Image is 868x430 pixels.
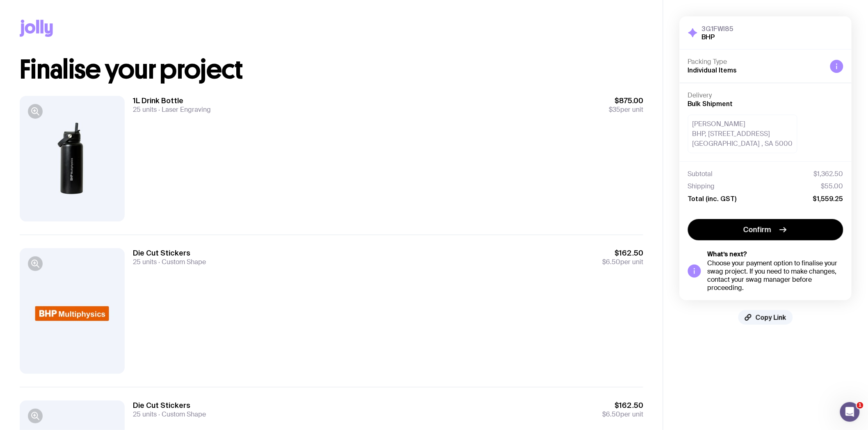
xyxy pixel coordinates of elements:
button: Confirm [688,219,843,240]
span: $875.00 [609,96,643,106]
span: $1,362.50 [814,170,843,178]
h1: Finalise your project [20,57,643,83]
span: $6.50 [602,258,620,266]
span: 25 units [133,105,157,114]
span: Subtotal [688,170,713,178]
h2: BHP [702,33,734,41]
h3: 3G1FWI85 [702,25,734,33]
span: Bulk Shipment [688,100,733,107]
span: Individual Items [688,66,737,74]
iframe: Intercom live chat [840,402,860,422]
span: Total (inc. GST) [688,195,737,203]
span: $55.00 [821,182,843,190]
h3: 1L Drink Bottle [133,96,211,106]
span: Custom Shape [157,258,206,266]
span: per unit [609,106,643,114]
span: 1 [857,402,863,409]
button: Copy Link [738,310,793,325]
span: 25 units [133,410,157,419]
h3: Die Cut Stickers [133,401,206,410]
span: Laser Engraving [157,105,211,114]
span: per unit [602,258,643,266]
span: $162.50 [602,248,643,258]
span: 25 units [133,258,157,266]
span: $162.50 [602,401,643,410]
span: Custom Shape [157,410,206,419]
span: Shipping [688,182,715,190]
h4: Packing Type [688,58,824,66]
span: Copy Link [756,313,786,321]
span: $35 [609,105,620,114]
h4: Delivery [688,91,843,100]
span: $6.50 [602,410,620,419]
div: [PERSON_NAME] BHP, [STREET_ADDRESS] [GEOGRAPHIC_DATA] , SA 5000 [688,115,797,153]
h5: What’s next? [708,250,843,258]
span: $1,559.25 [813,195,843,203]
div: Choose your payment option to finalise your swag project. If you need to make changes, contact yo... [708,259,843,292]
h3: Die Cut Stickers [133,248,206,258]
span: Confirm [744,225,772,235]
span: per unit [602,410,643,419]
